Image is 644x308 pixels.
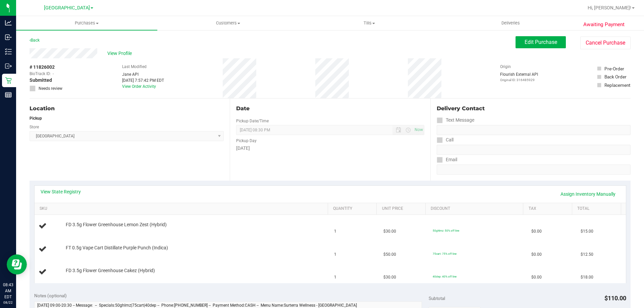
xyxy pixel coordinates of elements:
span: Needs review [39,85,62,91]
span: 40dep: 40% off line [433,275,457,278]
div: Location [30,105,224,113]
span: Submitted [30,77,52,84]
span: $15.00 [581,228,593,235]
inline-svg: Reports [5,91,12,98]
span: Notes (optional) [34,293,67,298]
span: # 11826002 [30,64,55,71]
p: 08:43 AM EDT [3,282,13,300]
div: Back Order [604,73,627,80]
div: [DATE] 7:57:42 PM EDT [122,77,164,83]
label: Text Message [437,115,474,125]
span: $0.00 [531,228,542,235]
inline-svg: Inventory [5,48,12,55]
span: 1 [334,251,336,258]
span: View Profile [107,50,134,57]
div: Delivery Contact [437,105,631,113]
inline-svg: Inbound [5,34,12,41]
a: Customers [157,16,299,30]
span: Customers [158,20,298,26]
span: Awaiting Payment [583,21,625,28]
span: $18.00 [581,274,593,281]
span: $30.00 [383,228,396,235]
div: Flourish External API [500,71,538,82]
inline-svg: Analytics [5,19,12,26]
span: Tills [299,20,439,26]
a: Discount [431,206,521,211]
span: FD 3.5g Flower Greenhouse Cakez (Hybrid) [66,267,155,274]
div: Replacement [604,82,630,88]
p: Original ID: 316485929 [500,77,538,82]
a: Total [577,206,618,211]
span: $50.00 [383,251,396,258]
span: FT 0.5g Vape Cart Distillate Purple Punch (Indica) [66,245,168,251]
div: Jane API [122,71,164,77]
button: Cancel Purchase [580,37,631,49]
span: $0.00 [531,251,542,258]
span: 1 [334,274,336,281]
span: $0.00 [531,274,542,281]
label: Origin [500,64,511,70]
input: Format: (999) 999-9999 [437,145,631,155]
a: Back [30,38,40,43]
span: $12.50 [581,251,593,258]
a: Quantity [333,206,374,211]
strong: Pickup [30,116,42,121]
span: 75cart: 75% off line [433,252,457,255]
span: $110.00 [604,295,626,302]
span: 50ghlmz: 50% off line [433,229,459,232]
span: FD 3.5g Flower Greenhouse Lemon Zest (Hybrid) [66,222,167,228]
a: Unit Price [382,206,423,211]
a: SKU [40,206,325,211]
span: Hi, [PERSON_NAME]! [588,5,631,10]
span: Purchases [16,20,157,26]
span: Deliveries [492,20,529,26]
label: Email [437,155,457,165]
div: [DATE] [236,145,424,152]
span: - [53,71,54,77]
a: Purchases [16,16,157,30]
a: View State Registry [41,188,81,195]
span: Edit Purchase [525,39,557,45]
a: View Order Activity [122,84,156,89]
iframe: Resource center [7,254,27,274]
span: [GEOGRAPHIC_DATA] [44,5,90,11]
label: Call [437,135,453,145]
a: Tax [529,206,570,211]
span: 1 [334,228,336,235]
a: Deliveries [440,16,581,30]
a: Tills [299,16,440,30]
a: Assign Inventory Manually [556,188,620,200]
div: Pre-Order [604,65,624,72]
inline-svg: Outbound [5,63,12,69]
input: Format: (999) 999-9999 [437,125,631,135]
span: BioTrack ID: [30,71,51,77]
button: Edit Purchase [516,36,566,48]
inline-svg: Retail [5,77,12,84]
label: Pickup Day [236,138,257,144]
label: Store [30,124,39,130]
label: Last Modified [122,64,147,70]
span: $30.00 [383,274,396,281]
p: 08/22 [3,300,13,305]
label: Pickup Date/Time [236,118,269,124]
div: Date [236,105,424,113]
span: Subtotal [429,296,445,301]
